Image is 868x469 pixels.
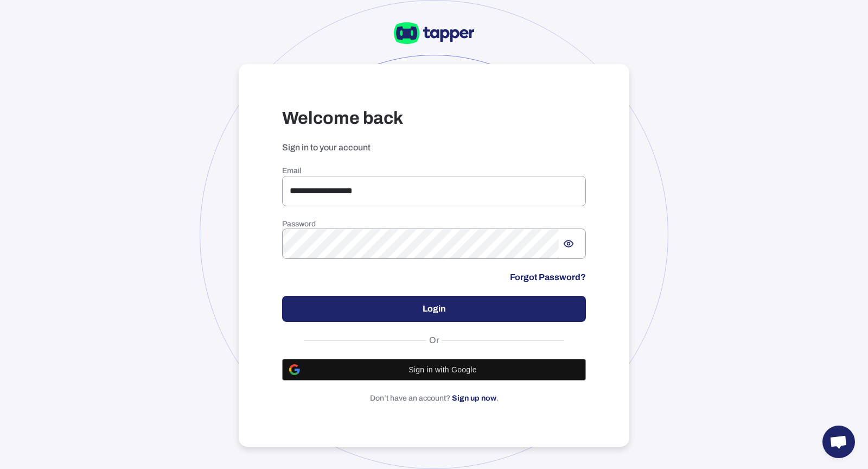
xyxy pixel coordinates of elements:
[282,359,586,381] button: Sign in with Google
[452,394,496,402] a: Sign up now
[559,234,578,253] button: Show password
[282,142,586,153] p: Sign in to your account
[426,335,442,346] span: Or
[282,219,586,229] h6: Password
[307,365,579,374] span: Sign in with Google
[510,272,586,283] a: Forgot Password?
[282,296,586,322] button: Login
[822,426,855,458] div: Open chat
[282,166,586,176] h6: Email
[282,394,586,403] p: Don’t have an account? .
[282,107,586,129] h3: Welcome back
